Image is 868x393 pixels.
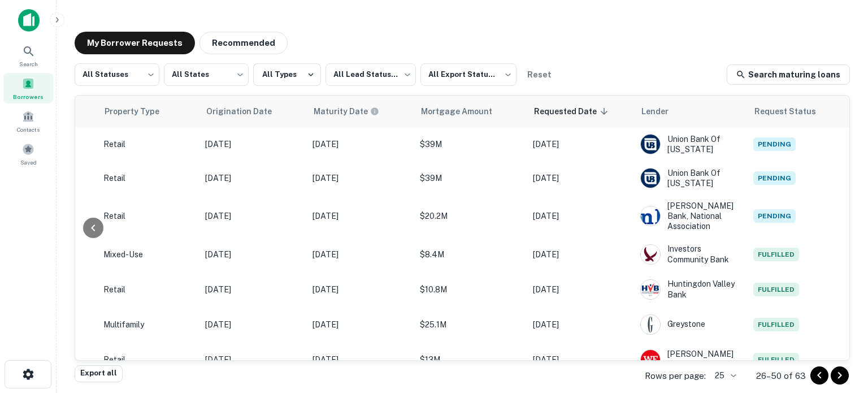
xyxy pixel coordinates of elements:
[205,172,301,184] p: [DATE]
[641,280,660,299] img: picture
[164,60,249,89] div: All States
[533,138,629,150] p: [DATE]
[313,172,409,184] p: [DATE]
[420,248,522,261] p: $8.4M
[313,138,409,150] p: [DATE]
[754,105,831,118] span: Request Status
[641,206,660,226] img: picture
[756,369,806,383] p: 26–50 of 63
[314,105,368,118] h6: Maturity Date
[205,318,301,331] p: [DATE]
[103,353,194,366] p: Retail
[533,283,629,296] p: [DATE]
[748,96,849,127] th: Request Status
[75,32,195,54] button: My Borrower Requests
[640,134,742,154] div: Union Bank Of [US_STATE]
[533,210,629,222] p: [DATE]
[105,105,174,118] span: Property Type
[533,172,629,184] p: [DATE]
[420,210,522,222] p: $20.2M
[313,210,409,222] p: [DATE]
[313,318,409,331] p: [DATE]
[20,158,37,167] span: Saved
[753,353,799,366] span: Fulfilled
[420,60,517,89] div: All Export Statuses
[635,96,748,127] th: Lender
[420,353,522,366] p: $13M
[640,349,742,369] div: [PERSON_NAME] Fargo
[313,248,409,261] p: [DATE]
[640,314,742,335] div: Greystone
[103,138,194,150] p: Retail
[75,365,123,382] button: Export all
[521,63,557,86] button: Reset
[533,318,629,331] p: [DATE]
[98,96,199,127] th: Property Type
[710,368,738,384] div: 25
[641,135,660,154] img: picture
[17,125,40,134] span: Contacts
[103,172,194,184] p: Retail
[727,64,850,85] a: Search maturing loans
[640,168,742,188] div: Union Bank Of [US_STATE]
[533,353,629,366] p: [DATE]
[253,63,321,86] button: All Types
[13,92,44,101] span: Borrowers
[753,283,799,296] span: Fulfilled
[103,283,194,296] p: Retail
[314,105,379,118] div: Maturity dates displayed may be estimated. Please contact the lender for the most accurate maturi...
[3,40,53,71] a: Search
[641,105,683,118] span: Lender
[640,201,742,232] div: [PERSON_NAME] Bank, National Association
[421,105,507,118] span: Mortgage Amount
[205,210,301,222] p: [DATE]
[3,106,53,136] a: Contacts
[103,318,194,331] p: Multifamily
[199,32,288,54] button: Recommended
[414,96,527,127] th: Mortgage Amount
[640,244,742,264] div: Investors Community Bank
[3,139,53,169] a: Saved
[645,369,706,383] p: Rows per page:
[19,59,38,68] span: Search
[18,9,40,32] img: capitalize-icon.png
[75,60,159,89] div: All Statuses
[527,96,635,127] th: Requested Date
[641,245,660,264] img: picture
[325,60,416,89] div: All Lead Statuses
[753,318,799,331] span: Fulfilled
[753,137,796,151] span: Pending
[641,350,660,369] img: picture
[753,171,796,185] span: Pending
[420,172,522,184] p: $39M
[3,73,53,103] a: Borrowers
[811,303,868,357] iframe: Chat Widget
[641,315,660,334] img: picture
[640,279,742,299] div: Huntingdon Valley Bank
[810,366,828,385] button: Go to previous page
[313,283,409,296] p: [DATE]
[534,105,611,118] span: Requested Date
[314,105,394,118] span: Maturity dates displayed may be estimated. Please contact the lender for the most accurate maturi...
[199,96,307,127] th: Origination Date
[206,105,287,118] span: Origination Date
[753,248,799,261] span: Fulfilled
[420,283,522,296] p: $10.8M
[641,169,660,188] img: picture
[753,209,796,223] span: Pending
[420,138,522,150] p: $39M
[103,210,194,222] p: Retail
[205,283,301,296] p: [DATE]
[307,96,414,127] th: Maturity dates displayed may be estimated. Please contact the lender for the most accurate maturi...
[831,366,849,385] button: Go to next page
[313,353,409,366] p: [DATE]
[420,318,522,331] p: $25.1M
[533,248,629,261] p: [DATE]
[205,138,301,150] p: [DATE]
[205,248,301,261] p: [DATE]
